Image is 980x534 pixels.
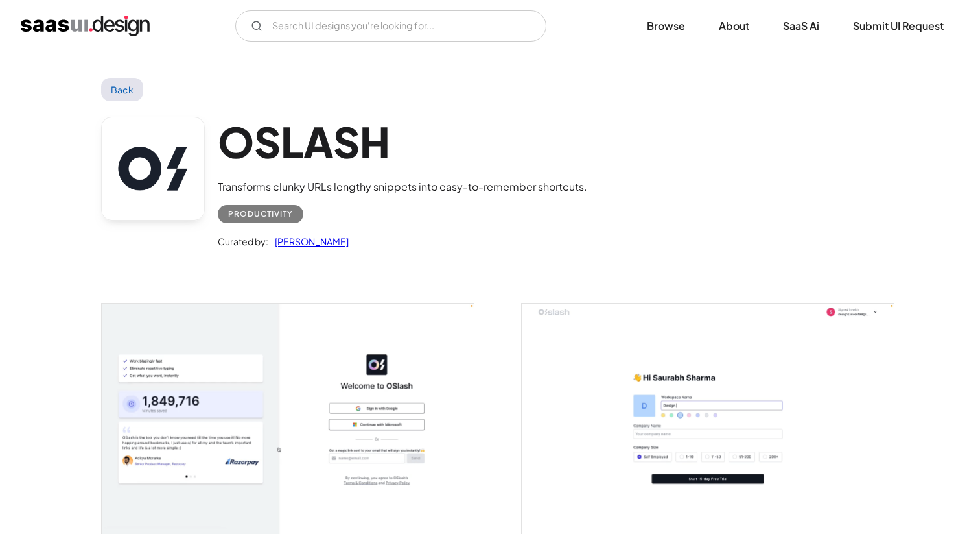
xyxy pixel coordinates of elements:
div: Curated by: [218,234,268,249]
div: Transforms clunky URLs lengthy snippets into easy-to-remember shortcuts. [218,179,587,195]
a: Back [101,78,143,101]
a: home [21,16,150,36]
a: About [703,12,765,40]
a: [PERSON_NAME] [268,234,349,249]
input: Search UI designs you're looking for... [235,10,546,42]
form: Email Form [235,10,546,42]
a: Browse [631,12,701,40]
a: SaaS Ai [767,12,835,40]
h1: OSLASH [218,117,587,167]
div: Productivity [228,206,293,222]
a: Submit UI Request [837,12,959,40]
